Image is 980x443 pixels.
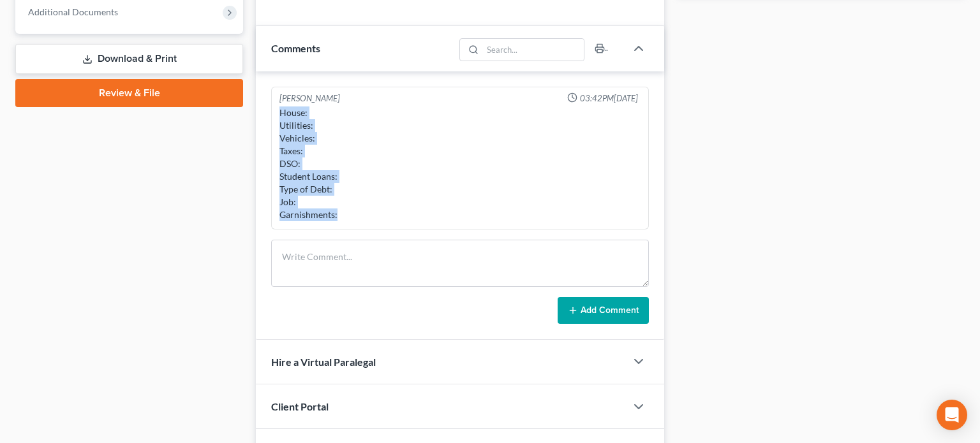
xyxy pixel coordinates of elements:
div: [PERSON_NAME] [279,92,340,105]
input: Search... [482,39,584,61]
a: Review & File [15,79,243,107]
span: Client Portal [271,400,329,412]
span: Additional Documents [28,6,118,17]
button: Add Comment [558,297,649,324]
div: Open Intercom Messenger [937,400,967,430]
a: Download & Print [15,44,243,74]
span: Comments [271,42,320,54]
div: House: Utilities: Vehicles: Taxes: DSO: Student Loans: Type of Debt: Job: Garnishments: [279,106,641,221]
span: 03:42PM[DATE] [580,92,638,105]
span: Hire a Virtual Paralegal [271,356,376,368]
